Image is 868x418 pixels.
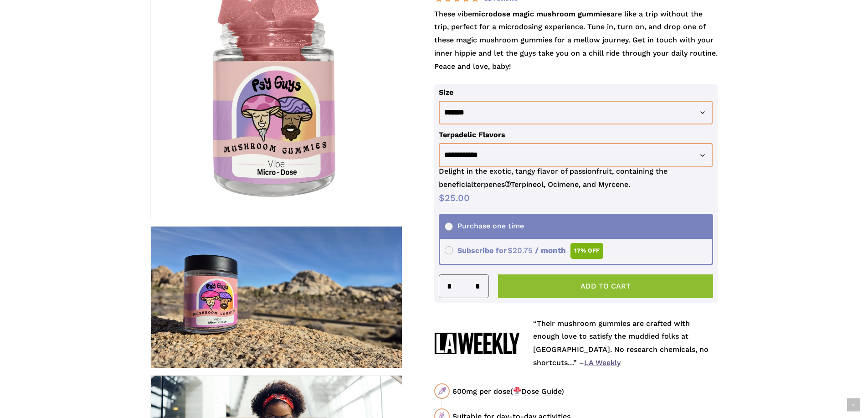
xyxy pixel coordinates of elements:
a: LA Weekly [584,358,621,367]
img: 🍄 [514,387,521,394]
span: ( Dose Guide) [510,387,564,396]
p: “Their mushroom gummies are crafted with enough love to satisfy the muddied folks at [GEOGRAPHIC_... [533,317,718,370]
span: 20.75 [508,246,533,255]
input: Product quantity [455,275,472,298]
span: / month [535,246,566,255]
span: $ [439,192,445,203]
label: Terpadelic Flavors [439,130,505,139]
p: These vibe are like a trip without the trip, perfect for a microdosing experience. Tune in, turn ... [434,8,718,84]
span: Purchase one time [445,222,524,230]
button: Add to cart [498,274,714,298]
bdi: 25.00 [439,192,470,203]
strong: microdose magic mushroom gummies [472,10,611,18]
div: 600mg per dose [452,386,718,397]
span: Subscribe for [445,246,604,255]
p: Delight in the exotic, tangy flavor of passionfruit, containing the beneficial Terpineol, Ocimene... [439,165,714,191]
span: terpenes [473,180,511,189]
a: Back to top [847,398,860,412]
img: La Weekly Logo [434,332,519,354]
span: $ [508,246,513,255]
label: Size [439,88,453,97]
